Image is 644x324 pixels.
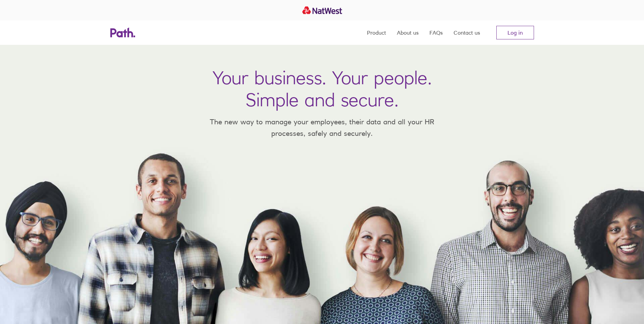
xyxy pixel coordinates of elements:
a: About us [397,20,419,45]
a: Contact us [454,20,480,45]
p: The new way to manage your employees, their data and all your HR processes, safely and securely. [200,116,444,139]
a: Log in [496,26,534,39]
a: FAQs [429,20,443,45]
a: Product [367,20,386,45]
h1: Your business. Your people. Simple and secure. [213,67,432,111]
